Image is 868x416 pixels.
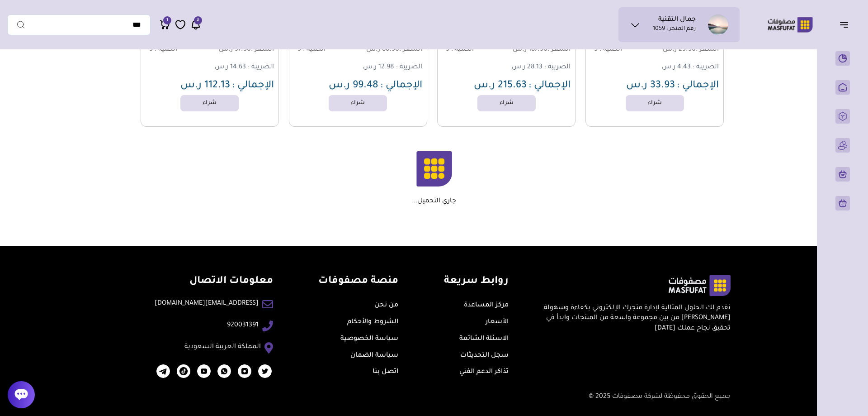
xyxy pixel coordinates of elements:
[696,46,719,53] span: السعر :
[460,352,509,359] a: سجل التحديثات
[626,95,684,111] a: شراء
[412,197,456,206] p: جاري التحميل...
[329,81,378,91] span: 99.48 ر.س
[464,302,509,309] a: مركز المساعدة
[708,14,728,35] img: جمال التقنية
[451,46,474,53] span: الكمية :
[137,393,731,402] h6: جميع الحقوق محفوظة لشركة مصفوفات 2025 ©
[459,368,509,376] a: تذاكر الدعم الفني
[512,64,542,71] span: 28.13 ر.س
[662,64,691,71] span: 4.43 ر.س
[507,46,571,54] span: 187.50 ر.س
[303,46,325,53] span: الكمية :
[190,19,201,30] a: 3
[446,46,449,53] span: 5
[761,16,819,33] img: Logo
[544,64,571,71] span: الضريبة :
[626,81,675,91] span: 33.93 ر.س
[155,46,177,53] span: الكمية :
[653,25,696,34] p: رقم المتجر : 1059
[444,275,509,288] h4: روابط سريعة
[258,364,272,378] img: 2023-07-25-64c0220d47a7b.png
[156,364,170,378] img: 2023-12-25-6589b5437449c.png
[399,46,422,53] span: السعر :
[180,81,230,91] span: 112.13 ر.س
[155,299,259,309] a: [EMAIL_ADDRESS][DOMAIN_NAME]
[184,342,261,352] a: المملكة العربية السعودية
[658,16,696,25] h1: جمال التقنية
[547,46,571,53] span: السعر :
[149,46,153,53] span: 5
[396,64,422,71] span: الضريبة :
[537,303,731,334] p: نقدم لك الحلول المثالية لإدارة متجرك الإلكتروني بكفاءة وسهولة. [PERSON_NAME] من بين مجموعة واسعة ...
[232,81,274,91] span: الإجمالي :
[217,364,231,378] img: 2023-07-25-64c022301425f.png
[474,81,527,91] span: 215.63 ر.س
[215,64,246,71] span: 14.63 ر.س
[238,364,251,378] img: 2023-07-25-64c0221ed0464.png
[374,302,398,309] a: من نحن
[318,275,398,288] h4: منصة مصفوفات
[677,81,719,91] span: الإجمالي :
[197,364,211,378] img: 2023-07-25-64c02204370b4.png
[347,319,398,326] a: الشروط والأحكام
[211,46,274,54] span: 97.50 ر.س
[380,81,422,91] span: الإجمالي :
[656,46,719,54] span: 29.50 ر.س
[363,64,394,71] span: 12.98 ر.س
[160,19,170,30] a: 1
[227,320,259,330] a: 920031391
[180,95,239,111] a: شراء
[528,81,571,91] span: الإجمالي :
[693,64,719,71] span: الضريبة :
[177,364,190,378] img: 2025-03-25-67e2a7c3cad15.png
[350,352,398,359] a: سياسة الضمان
[594,46,598,53] span: 5
[197,16,199,24] span: 3
[248,64,274,71] span: الضريبة :
[477,95,536,111] a: شراء
[359,46,422,54] span: 86.50 ر.س
[251,46,274,53] span: السعر :
[486,319,509,326] a: الأسعار
[166,16,168,24] span: 1
[373,368,398,376] a: اتصل بنا
[599,46,622,53] span: الكمية :
[297,46,301,53] span: 5
[340,335,398,343] a: سياسة الخصوصية
[329,95,387,111] a: شراء
[459,335,509,343] a: الاسئلة الشائعة
[155,275,273,288] h4: معلومات الاتصال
